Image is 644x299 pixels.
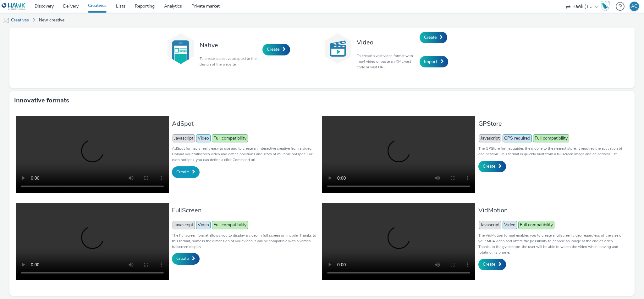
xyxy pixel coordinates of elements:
[357,38,416,47] h3: Video
[478,119,625,128] h3: GPStore
[172,166,200,178] a: Create
[173,221,195,229] span: Javascript
[172,233,319,250] p: The Fullscreen format allows you to display a video in full screen on mobile. Thanks to this form...
[503,134,532,142] span: GPS required
[424,34,437,40] span: Create
[601,1,613,11] a: Hawk Academy
[165,33,196,64] img: native.svg
[533,134,569,142] span: Full compatibility
[478,146,625,157] p: The GPStore format guides the mobile to the nearest store, it requires the activation of geolocat...
[322,33,354,64] img: video.svg
[631,2,637,11] div: AG
[14,96,69,105] h3: Innovative formats
[173,134,195,142] span: Javascript
[212,221,248,229] span: Full compatibility
[483,163,495,169] span: Create
[420,32,447,43] a: Create
[176,256,189,262] span: Create
[196,134,211,142] span: Video
[478,161,506,172] a: Create
[262,44,290,55] a: Create
[200,41,259,49] h3: Native
[424,59,438,65] span: Import
[172,206,319,215] h3: FullScreen
[267,46,279,52] span: Create
[420,56,448,67] a: Import
[357,53,416,70] p: To create a vast video format with .mp4 video or paste an XML vast code or vast URL.
[478,259,506,270] a: Create
[200,56,259,67] p: To create a creative adapted to the design of the website.
[478,233,625,255] p: The VidMotion format enables you to create a fullscreen video regardless of the size of your MP4 ...
[36,13,68,28] a: New creative
[172,146,319,163] p: AdSpot format is really easy to use and to create an interactive creative from a video. Upload yo...
[172,253,200,264] a: Create
[479,221,501,229] span: Javascript
[483,261,495,267] span: Create
[3,17,9,24] img: mobile
[172,119,319,128] h3: AdSpot
[518,221,554,229] span: Full compatibility
[478,206,625,215] h3: VidMotion
[479,134,501,142] span: Javascript
[2,3,26,10] img: undefined Logo
[601,1,610,11] img: Hawk Academy
[196,221,211,229] span: Video
[503,221,517,229] span: Video
[176,169,189,175] span: Create
[212,134,248,142] span: Full compatibility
